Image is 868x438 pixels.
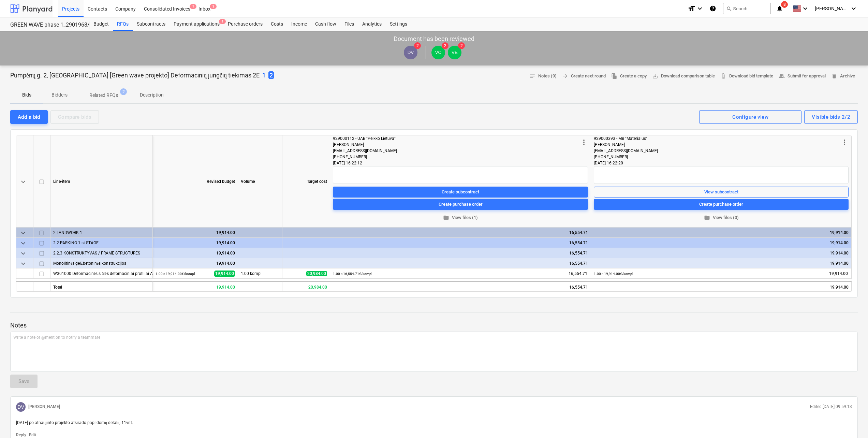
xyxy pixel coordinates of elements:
[720,73,726,79] span: attach_file
[815,6,849,11] span: [PERSON_NAME]
[53,248,150,258] div: 2.2.3 KONSTRUKTYVAS / FRAME STRUCTURES
[699,200,743,208] div: Create purchase order
[170,17,224,31] a: Payment applications1
[18,91,35,99] p: Bids
[306,271,327,276] span: 20,984.00
[333,187,588,198] button: Create subcontract
[156,258,235,268] div: 19,914.00
[594,272,633,276] small: 1.00 × 19,914.00€ / kompl
[140,91,164,99] p: Description
[776,71,828,82] button: Submit for approval
[19,249,27,258] span: keyboard_arrow_down
[688,4,696,13] i: format_size
[224,17,267,31] a: Purchase orders
[831,73,837,79] span: delete
[608,71,649,82] button: Create a copy
[156,272,195,276] small: 1.00 × 19,914.00€ / kompl
[340,17,358,31] a: Files
[18,113,40,121] div: Add a bid
[190,4,196,9] span: 1
[51,91,68,99] p: Bidders
[562,73,568,79] span: arrow_forward
[831,72,855,80] span: Archive
[219,19,226,24] span: 1
[153,135,238,228] div: Revised budget
[333,248,588,258] div: 16,554.71
[594,213,849,223] button: View files (0)
[834,405,868,438] div: Chat Widget
[779,72,826,80] span: Submit for approval
[594,187,849,198] button: View subcontract
[414,42,421,49] span: 2
[29,432,36,438] p: Edit
[19,239,27,247] span: keyboard_arrow_down
[120,88,127,95] span: 2
[732,113,768,121] div: Configure view
[156,228,235,238] div: 19,914.00
[10,21,81,29] div: GREEN WAVE phase 1_2901968/2901969/2901972
[333,228,588,238] div: 16,554.71
[16,420,133,425] span: [DATE] po atnaujinto projekto atsirado papildomų detalių 11vnt.
[840,138,849,146] span: more_vert
[19,229,27,237] span: keyboard_arrow_down
[696,4,704,13] i: keyboard_arrow_down
[594,258,849,268] div: 19,914.00
[828,271,849,277] span: 19,914.00
[333,272,372,276] small: 1.00 × 16,554.71€ / kompl
[19,260,27,268] span: keyboard_arrow_down
[267,17,287,31] a: Costs
[19,178,27,186] span: keyboard_arrow_down
[89,17,113,31] div: Budget
[282,281,330,292] div: 20,984.00
[458,42,465,49] span: 2
[408,50,414,55] span: DV
[704,215,710,221] span: folder
[709,4,716,13] i: Knowledge base
[828,71,858,82] button: Archive
[311,17,340,31] a: Cash flow
[282,135,330,228] div: Target cost
[443,215,449,221] span: folder
[210,4,217,9] span: 3
[156,248,235,258] div: 19,914.00
[611,73,617,79] span: file_copy
[720,72,773,80] span: Download bid template
[448,46,461,59] div: Valdas Eimontas
[133,17,170,31] div: Subcontracts
[16,432,26,438] button: Reply
[699,110,801,124] button: Configure view
[53,258,150,268] div: Monolitinės gelžbetoninės konstrukcijos
[594,135,840,142] div: 929000393 - MB "Materialus"
[559,71,608,82] button: Create next round
[723,3,771,14] button: Search
[10,321,858,330] p: Notes
[170,17,224,31] div: Payment applications
[431,46,445,59] div: Valentinas Cilcius
[113,17,133,31] div: RFQs
[28,404,60,410] p: [PERSON_NAME]
[53,268,150,278] div: W301000 Deformacinės siūlės defomaciniai profiliai Ancon (HLDQ22 -16 vnt, HLDQ24 – 13 vnt, HLDQ30...
[333,199,588,210] button: Create purchase order
[452,50,458,55] span: VE
[594,148,658,153] span: [EMAIL_ADDRESS][DOMAIN_NAME]
[718,71,776,82] a: Download bid template
[404,46,417,59] div: Dovydas Vaicius
[649,71,718,82] a: Download comparison table
[287,17,311,31] a: Income
[652,72,715,80] span: Download comparison table
[779,73,785,79] span: people_alt
[50,281,153,292] div: Total
[333,148,397,153] span: [EMAIL_ADDRESS][DOMAIN_NAME]
[330,281,591,292] div: 16,554.71
[10,110,48,124] button: Add a bid
[580,138,588,146] span: more_vert
[386,17,411,31] div: Settings
[529,72,557,80] span: Notes (9)
[50,135,153,228] div: Line-item
[594,199,849,210] button: Create purchase order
